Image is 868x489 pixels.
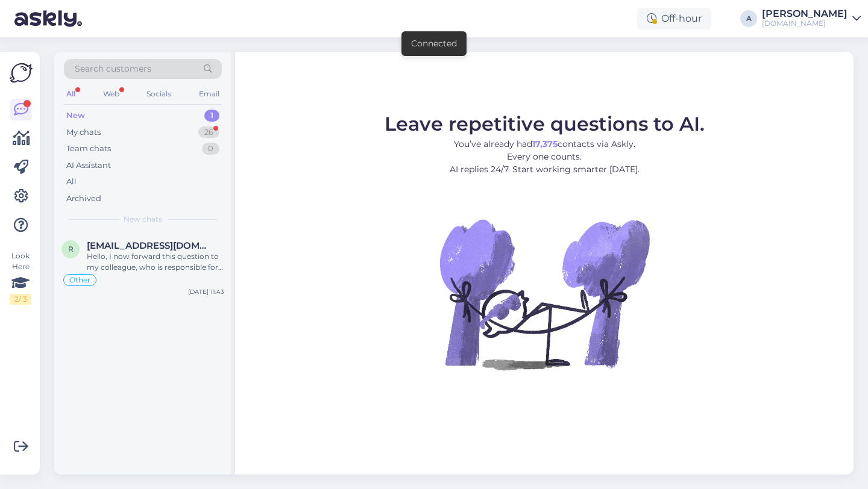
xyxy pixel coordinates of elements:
div: 0 [202,143,219,155]
div: Connected [411,37,457,50]
div: Archived [66,193,101,205]
span: rveeber@gmail.com [87,240,212,251]
div: New [66,110,85,122]
div: 1 [204,110,219,122]
div: 26 [198,126,219,139]
img: Askly Logo [10,61,33,84]
div: All [66,176,77,188]
div: All [64,86,78,102]
b: 17,375 [532,139,558,149]
div: A [740,10,757,27]
span: Leave repetitive questions to AI. [385,112,705,135]
a: [PERSON_NAME][DOMAIN_NAME] [762,9,861,28]
div: AI Assistant [66,160,111,172]
div: [PERSON_NAME] [762,9,848,19]
div: Look Here [10,251,31,305]
p: You’ve already had contacts via Askly. Every one counts. AI replies 24/7. Start working smarter [... [385,138,705,176]
div: Team chats [66,143,111,155]
div: [DATE] 11:43 [188,287,224,296]
div: Socials [144,86,174,102]
span: r [68,244,74,254]
div: Hello, I now forward this question to my colleague, who is responsible for this. The reply will b... [87,251,224,273]
div: Off-hour [637,8,711,30]
div: Email [197,86,222,102]
div: 2 / 3 [10,294,31,305]
span: Other [69,276,90,284]
span: Search customers [75,63,151,75]
img: No Chat active [436,185,653,402]
span: New chats [124,214,162,225]
div: [DOMAIN_NAME] [762,19,848,28]
div: My chats [66,126,101,139]
div: Web [101,86,122,102]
